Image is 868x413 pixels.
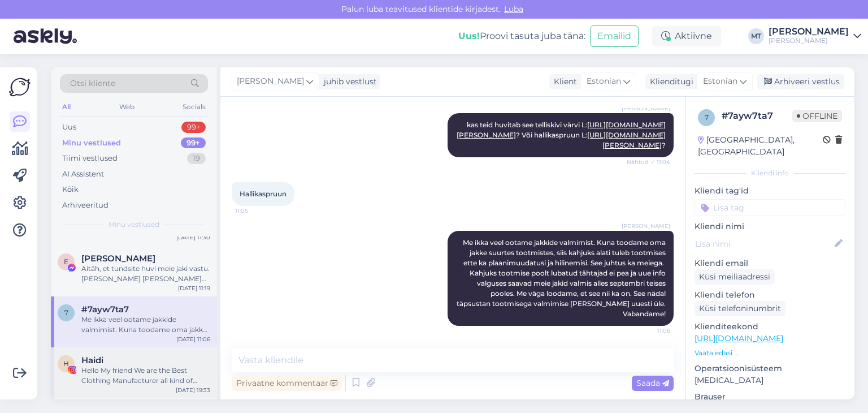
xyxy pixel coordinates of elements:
[60,100,73,114] div: All
[695,348,845,358] p: Vaata edasi ...
[587,75,621,88] span: Estonian
[695,301,785,316] div: Küsi telefoninumbrit
[769,36,849,45] div: [PERSON_NAME]
[695,185,845,197] p: Kliendi tag'id
[695,375,845,386] p: [MEDICAL_DATA]
[62,122,76,133] div: Uus
[695,333,783,343] a: [URL][DOMAIN_NAME]
[81,365,210,386] div: Hello My friend We are the Best Clothing Manufacturer all kind of Apparel Don't worry We will giv...
[695,168,845,178] div: Kliendi info
[636,378,669,388] span: Saada
[769,27,861,45] a: [PERSON_NAME][PERSON_NAME]
[81,253,155,264] span: Ewa Górniak-Wawrzak
[587,131,666,149] a: [URL][DOMAIN_NAME][PERSON_NAME]
[64,308,68,317] span: 7
[769,27,849,36] div: [PERSON_NAME]
[695,199,845,216] input: Lisa tag
[622,104,670,113] span: [PERSON_NAME]
[590,25,639,47] button: Emailid
[695,269,775,285] div: Küsi meiliaadressi
[117,100,137,114] div: Web
[627,158,670,166] span: Nähtud ✓ 11:04
[792,110,842,122] span: Offline
[81,264,210,284] div: Aitäh, et tundsite huvi meie jaki vastu. [PERSON_NAME] [PERSON_NAME] stuudiopoodi ei ole. Loodeta...
[458,29,585,43] div: Proovi tasuta juba täna:
[695,289,845,301] p: Kliendi telefon
[176,335,210,343] div: [DATE] 11:06
[108,220,159,230] span: Minu vestlused
[181,122,206,133] div: 99+
[695,391,845,403] p: Brauser
[62,137,121,149] div: Minu vestlused
[703,75,737,88] span: Estonian
[695,321,845,333] p: Klienditeekond
[695,238,832,250] input: Lisa nimi
[695,363,845,375] p: Operatsioonisüsteem
[62,169,104,180] div: AI Assistent
[63,359,69,368] span: H
[70,78,115,89] span: Otsi kliente
[235,206,277,215] span: 11:05
[232,376,342,391] div: Privaatne kommentaar
[705,113,709,122] span: 7
[748,28,764,44] div: MT
[240,190,287,198] span: Hallikaspruun
[457,121,666,149] span: kas teid huvitab see telliskivi värvi L: ? Või hallikaspruun L: ?
[62,153,118,164] div: Tiimi vestlused
[176,233,210,242] div: [DATE] 11:30
[81,315,210,335] div: Me ikka veel ootame jakkide valmimist. Kuna toodame oma jakke suurtes tootmistes, siis kahjuks al...
[319,76,377,88] div: juhib vestlust
[176,386,210,394] div: [DATE] 19:33
[181,137,206,149] div: 99+
[81,355,103,365] span: Haidi
[457,238,667,318] span: Me ikka veel ootame jakkide valmimist. Kuna toodame oma jakke suurtes tootmistes, siis kahjuks al...
[757,74,844,89] div: Arhiveeri vestlus
[9,76,31,98] img: Askly Logo
[81,304,129,315] span: #7ayw7ta7
[62,200,108,211] div: Arhiveeritud
[187,153,206,164] div: 19
[62,184,79,195] div: Kõik
[695,221,845,233] p: Kliendi nimi
[645,76,693,88] div: Klienditugi
[549,76,577,88] div: Klient
[622,222,670,230] span: [PERSON_NAME]
[180,100,208,114] div: Socials
[64,257,68,266] span: E
[237,75,304,88] span: [PERSON_NAME]
[501,4,527,14] span: Luba
[628,326,670,335] span: 11:06
[178,284,210,292] div: [DATE] 11:19
[695,257,845,269] p: Kliendi email
[458,31,480,41] b: Uus!
[722,109,792,123] div: # 7ayw7ta7
[652,26,721,46] div: Aktiivne
[698,134,823,158] div: [GEOGRAPHIC_DATA], [GEOGRAPHIC_DATA]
